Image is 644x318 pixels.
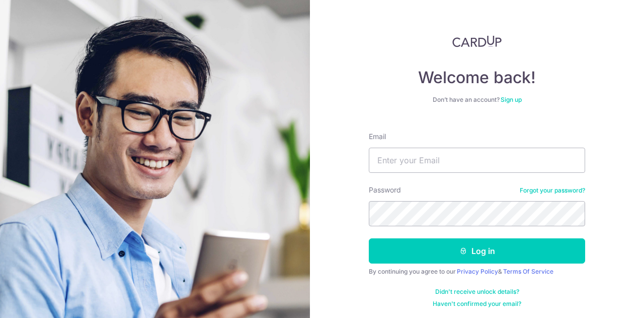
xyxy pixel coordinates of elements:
a: Haven't confirmed your email? [433,300,521,308]
a: Sign up [501,96,522,103]
label: Password [369,185,401,195]
div: Don’t have an account? [369,96,585,104]
a: Forgot your password? [520,186,585,195]
img: CardUp Logo [452,35,502,47]
a: Terms Of Service [503,268,553,275]
a: Didn't receive unlock details? [435,288,519,296]
input: Enter your Email [369,148,585,173]
h4: Welcome back! [369,68,585,88]
a: Privacy Policy [457,268,498,275]
button: Log in [369,238,585,264]
div: By continuing you agree to our & [369,268,585,276]
label: Email [369,132,386,142]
